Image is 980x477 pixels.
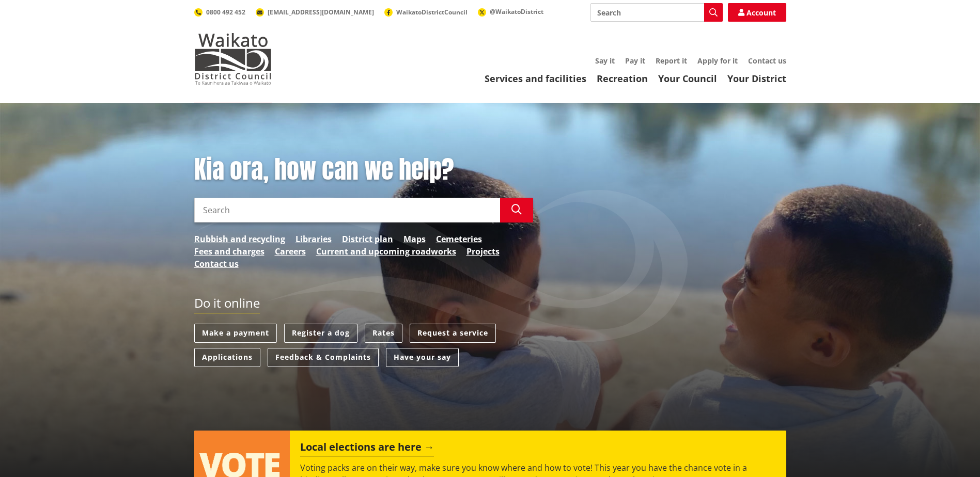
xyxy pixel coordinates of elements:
[194,258,239,270] a: Contact us
[728,3,786,22] a: Account
[268,8,374,17] span: [EMAIL_ADDRESS][DOMAIN_NAME]
[300,441,434,456] h2: Local elections are here
[194,324,277,343] a: Make a payment
[284,324,357,343] a: Register a dog
[590,3,723,22] input: Search input
[256,8,374,17] a: [EMAIL_ADDRESS][DOMAIN_NAME]
[597,72,648,85] a: Recreation
[194,233,285,245] a: Rubbish and recycling
[194,155,533,185] h1: Kia ora, how can we help?
[194,348,260,367] a: Applications
[194,245,265,258] a: Fees and charges
[656,56,687,66] a: Report it
[268,348,379,367] a: Feedback & Complaints
[295,233,332,245] a: Libraries
[194,198,500,222] input: Search input
[478,7,543,16] a: @WaikatoDistrict
[194,33,272,85] img: Waikato District Council - Te Kaunihera aa Takiwaa o Waikato
[275,245,306,258] a: Careers
[194,8,245,17] a: 0800 492 452
[316,245,456,258] a: Current and upcoming roadworks
[727,72,786,85] a: Your District
[194,296,260,314] h2: Do it online
[595,56,615,66] a: Say it
[748,56,786,66] a: Contact us
[697,56,738,66] a: Apply for it
[658,72,717,85] a: Your Council
[396,8,468,17] span: WaikatoDistrictCouncil
[436,233,482,245] a: Cemeteries
[206,8,245,17] span: 0800 492 452
[625,56,645,66] a: Pay it
[403,233,426,245] a: Maps
[466,245,500,258] a: Projects
[485,72,586,85] a: Services and facilities
[410,324,496,343] a: Request a service
[384,8,468,17] a: WaikatoDistrictCouncil
[365,324,402,343] a: Rates
[490,7,543,16] span: @WaikatoDistrict
[342,233,393,245] a: District plan
[386,348,459,367] a: Have your say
